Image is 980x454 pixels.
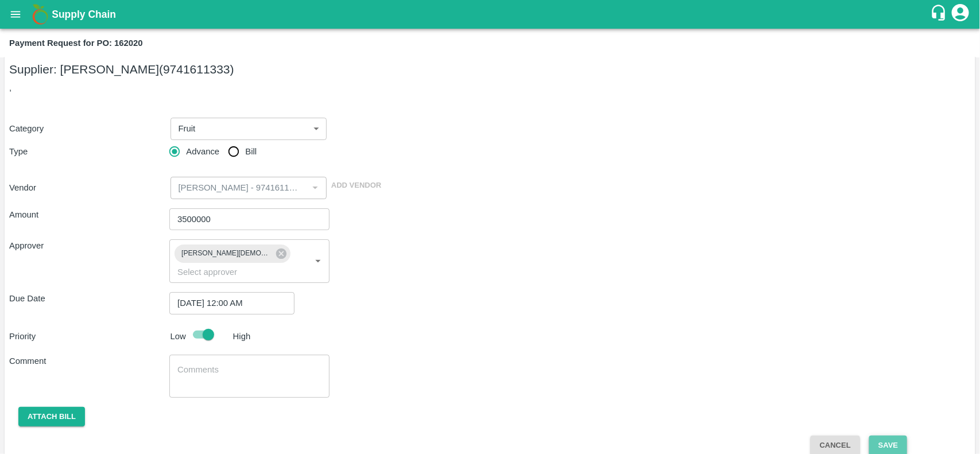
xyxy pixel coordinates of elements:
[175,247,278,259] span: [PERSON_NAME][DEMOGRAPHIC_DATA]
[52,6,930,22] a: Supply Chain
[171,330,186,343] p: Low
[9,122,166,135] p: Category
[29,3,52,26] img: logo
[169,208,330,230] input: Advance amount
[179,122,196,135] p: Fruit
[930,4,950,25] div: customer-support
[9,355,169,367] p: Comment
[18,407,85,427] button: Attach bill
[246,145,257,158] span: Bill
[2,1,29,28] button: open drawer
[9,239,169,252] p: Approver
[174,180,305,195] input: Select Vendor
[169,292,286,314] input: Choose date, selected date is Oct 10, 2025
[9,82,971,94] p: ,
[9,61,971,77] h5: Supplier: [PERSON_NAME] (9741611333)
[186,145,219,158] span: Advance
[173,265,292,280] input: Select approver
[9,208,169,221] p: Amount
[950,2,971,26] div: account of current user
[9,145,169,158] p: Type
[233,330,251,343] p: High
[175,245,290,263] div: [PERSON_NAME][DEMOGRAPHIC_DATA]
[311,254,326,269] button: Open
[9,38,143,48] b: Payment Request for PO: 162020
[52,9,116,20] b: Supply Chain
[9,330,166,343] p: Priority
[9,292,169,305] p: Due Date
[9,181,166,194] p: Vendor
